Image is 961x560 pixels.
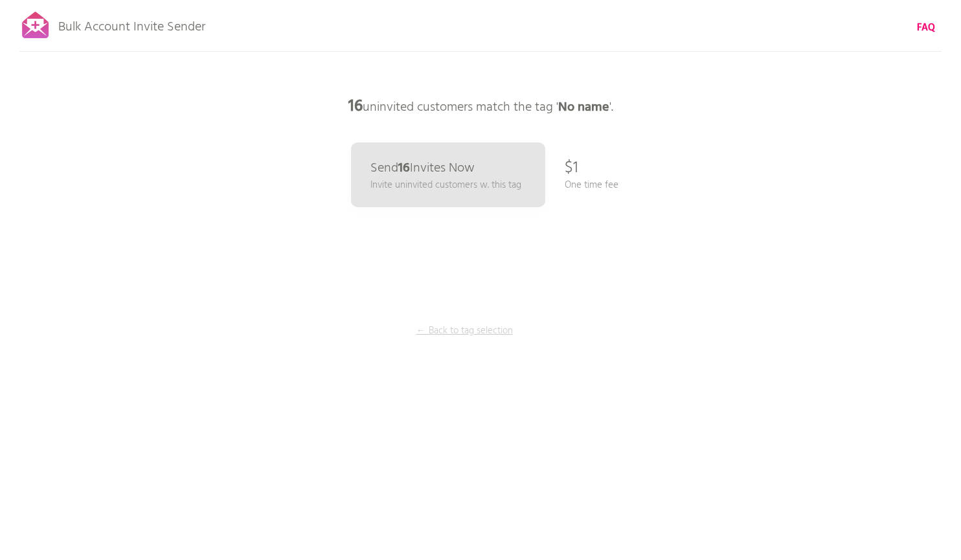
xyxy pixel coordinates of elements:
[351,142,545,207] a: Send16Invites Now Invite uninvited customers w. this tag
[370,162,475,175] p: Send Invites Now
[565,149,578,188] p: $1
[348,94,363,120] b: 16
[917,21,935,35] a: FAQ
[58,8,205,40] p: Bulk Account Invite Sender
[286,87,675,126] p: uninvited customers match the tag ' '.
[398,158,410,179] b: 16
[917,20,935,36] b: FAQ
[565,178,618,192] p: One time fee
[370,178,521,192] p: Invite uninvited customers w. this tag
[558,97,609,118] b: No name
[416,324,513,338] p: ← Back to tag selection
